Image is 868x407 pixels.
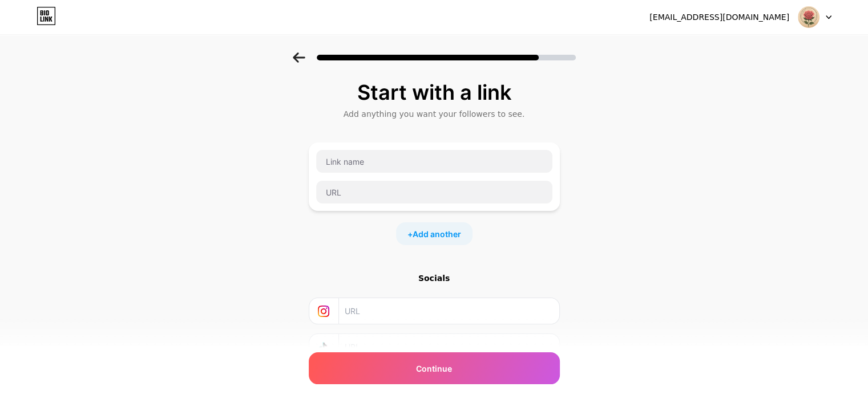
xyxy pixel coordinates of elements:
[309,272,560,284] div: Socials
[314,108,554,120] div: Add anything you want your followers to see.
[396,222,473,245] div: +
[416,363,452,375] span: Continue
[316,150,552,173] input: Link name
[649,11,789,23] div: [EMAIL_ADDRESS][DOMAIN_NAME]
[314,81,554,104] div: Start with a link
[316,181,552,203] input: URL
[345,334,552,360] input: URL
[413,228,461,240] span: Add another
[798,6,819,28] img: nadimm
[345,298,552,324] input: URL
